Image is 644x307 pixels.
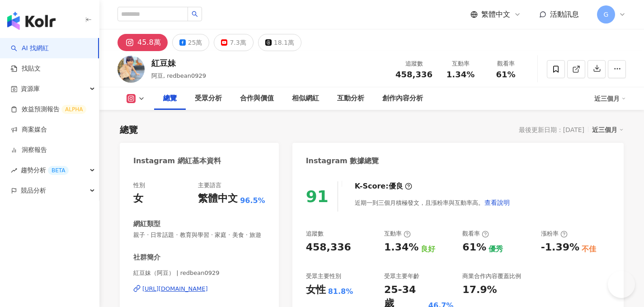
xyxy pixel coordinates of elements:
[594,91,626,106] div: 近三個月
[21,180,46,201] span: 競品分析
[133,156,221,166] div: Instagram 網紅基本資料
[462,241,486,255] div: 61%
[306,241,351,255] div: 458,336
[258,34,301,51] button: 18.1萬
[337,93,364,104] div: 互動分析
[198,181,221,189] div: 主要語言
[214,34,253,51] button: 7.3萬
[21,79,40,99] span: 資源庫
[306,283,326,297] div: 女性
[118,56,145,83] img: KOL Avatar
[328,287,353,297] div: 81.8%
[541,241,579,255] div: -1.39%
[519,126,584,133] div: 最後更新日期：[DATE]
[355,194,510,212] div: 近期一到三個月積極發文，且漲粉率與互動率高。
[384,272,419,280] div: 受眾主要年齡
[421,244,435,254] div: 良好
[604,9,609,19] span: G
[447,70,475,79] span: 1.34%
[142,285,208,293] div: [URL][DOMAIN_NAME]
[306,187,329,206] div: 91
[133,192,143,206] div: 女
[443,59,478,68] div: 互動率
[484,199,510,206] span: 查看說明
[11,44,49,53] a: searchAI 找網紅
[151,57,206,69] div: 紅豆妹
[306,230,324,238] div: 追蹤數
[389,181,403,191] div: 優良
[274,36,294,49] div: 18.1萬
[48,166,69,175] div: BETA
[382,93,423,104] div: 創作內容分析
[118,34,168,51] button: 45.8萬
[137,36,161,49] div: 45.8萬
[582,244,596,254] div: 不佳
[230,36,246,49] div: 7.3萬
[7,12,56,30] img: logo
[306,272,341,280] div: 受眾主要性別
[462,283,497,297] div: 17.9%
[21,160,69,180] span: 趨勢分析
[608,271,635,298] iframe: Help Scout Beacon - Open
[384,230,411,238] div: 互動率
[151,72,206,79] span: 阿豆, redbean0929
[11,105,86,114] a: 效益預測報告ALPHA
[592,124,624,136] div: 近三個月
[489,59,523,68] div: 觀看率
[240,93,274,104] div: 合作與價值
[384,241,418,255] div: 1.34%
[462,230,489,238] div: 觀看率
[355,181,412,191] div: K-Score :
[292,93,319,104] div: 相似網紅
[133,181,145,189] div: 性別
[306,156,379,166] div: Instagram 數據總覽
[133,253,160,262] div: 社群簡介
[192,11,198,17] span: search
[462,272,521,280] div: 商業合作內容覆蓋比例
[133,231,265,239] span: 親子 · 日常話題 · 教育與學習 · 家庭 · 美食 · 旅遊
[395,59,432,68] div: 追蹤數
[163,93,177,104] div: 總覽
[133,269,265,277] span: 紅豆妹（阿豆） | redbean0929
[195,93,222,104] div: 受眾分析
[11,125,47,134] a: 商案媒合
[484,194,510,212] button: 查看說明
[489,244,503,254] div: 優秀
[120,123,138,136] div: 總覽
[240,196,265,206] span: 96.5%
[198,192,238,206] div: 繁體中文
[550,10,579,19] span: 活動訊息
[188,36,202,49] div: 25萬
[172,34,210,51] button: 25萬
[395,70,432,79] span: 458,336
[541,230,568,238] div: 漲粉率
[481,9,510,19] span: 繁體中文
[11,146,47,155] a: 洞察報告
[11,167,17,174] span: rise
[496,70,515,79] span: 61%
[133,285,265,293] a: [URL][DOMAIN_NAME]
[133,219,160,229] div: 網紅類型
[11,64,41,73] a: 找貼文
